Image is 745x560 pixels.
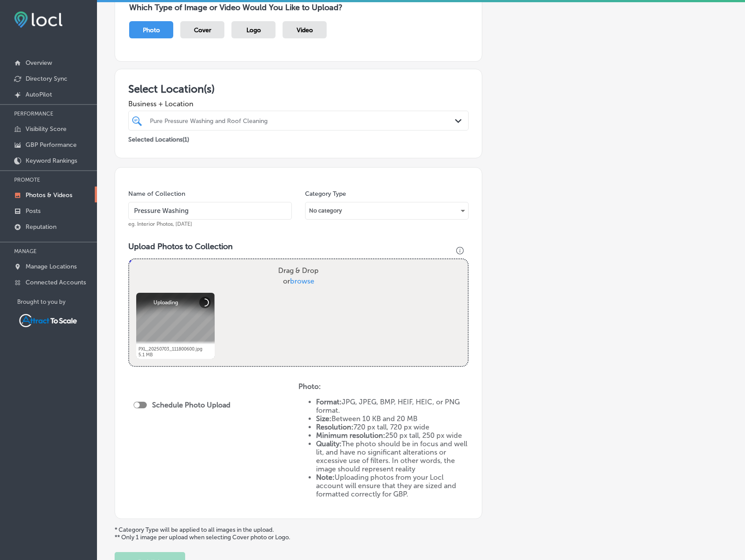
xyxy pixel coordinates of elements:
strong: Size: [316,414,332,423]
p: Visibility Score [26,125,67,133]
span: Logo [246,26,261,34]
img: fda3e92497d09a02dc62c9cd864e3231.png [14,11,63,28]
span: browse [290,277,314,285]
li: JPG, JPEG, BMP, HEIF, HEIC, or PNG format. [316,398,469,414]
label: Drag & Drop or [275,262,322,290]
div: No category [305,204,468,218]
p: Connected Accounts [26,279,86,286]
strong: Format: [316,398,342,406]
p: GBP Performance [26,141,77,149]
li: The photo should be in focus and well lit, and have no significant alterations or excessive use o... [316,440,469,473]
strong: Minimum resolution: [316,431,385,440]
p: Reputation [26,223,56,231]
p: Selected Locations ( 1 ) [128,132,189,143]
strong: Resolution: [316,423,354,431]
p: * Category Type will be applied to all images in the upload. ** Only 1 image per upload when sele... [115,526,727,541]
h3: Upload Photos to Collection [128,242,469,251]
h3: Which Type of Image or Video Would You Like to Upload? [129,3,468,12]
span: Cover [194,26,211,34]
li: Uploading photos from your Locl account will ensure that they are sized and formatted correctly f... [316,473,469,498]
span: Photo [143,26,160,34]
p: AutoPilot [26,91,52,98]
label: Schedule Photo Upload [152,401,231,409]
p: Posts [26,207,41,215]
img: Attract To Scale [17,312,79,329]
strong: Photo: [298,382,321,391]
input: Title [128,202,292,220]
li: 250 px tall, 250 px wide [316,431,469,440]
h3: Select Location(s) [128,82,469,95]
span: Business + Location [128,100,469,108]
p: Overview [26,59,52,67]
div: Pure Pressure Washing and Roof Cleaning [150,117,456,124]
p: Brought to you by [17,299,97,305]
strong: Note: [316,473,335,482]
p: Keyword Rankings [26,157,77,164]
p: Photos & Videos [26,191,72,199]
li: Between 10 KB and 20 MB [316,414,469,423]
label: Name of Collection [128,190,185,198]
strong: Quality: [316,440,342,448]
p: Directory Sync [26,75,67,82]
span: Video [297,26,313,34]
span: eg. Interior Photos, [DATE] [128,221,192,227]
li: 720 px tall, 720 px wide [316,423,469,431]
p: Manage Locations [26,263,77,270]
label: Category Type [305,190,346,198]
